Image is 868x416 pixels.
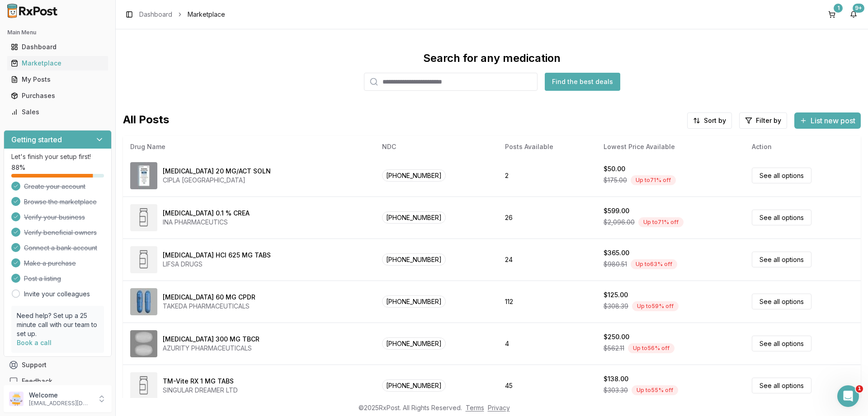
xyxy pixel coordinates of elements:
[7,88,108,104] a: Purchases
[375,136,497,158] th: NDC
[7,39,108,55] a: Dashboard
[11,152,104,161] p: Let's finish your setup first!
[11,163,25,172] span: 88 %
[139,10,225,19] nav: breadcrumb
[163,167,271,176] div: [MEDICAL_DATA] 20 MG/ACT SOLN
[794,117,861,126] a: List new post
[752,294,811,309] a: See all options
[4,72,112,87] button: My Posts
[604,248,629,257] div: $365.00
[11,75,104,84] div: My Posts
[163,218,250,227] div: INA PHARMACEUTICS
[29,400,92,407] p: [EMAIL_ADDRESS][DOMAIN_NAME]
[604,176,627,185] span: $175.00
[498,238,596,280] td: 24
[752,252,811,267] a: See all options
[163,251,271,260] div: [MEDICAL_DATA] HCl 625 MG TABS
[604,332,629,341] div: $250.00
[24,228,97,237] span: Verify beneficial owners
[4,40,112,54] button: Dashboard
[4,105,112,119] button: Sales
[632,385,678,395] div: Up to 55 % off
[834,4,843,13] div: 1
[498,196,596,238] td: 26
[4,357,112,373] button: Support
[604,260,627,269] span: $980.51
[163,209,250,218] div: [MEDICAL_DATA] 0.1 % CREA
[704,116,726,125] span: Sort by
[794,112,861,129] button: List new post
[24,182,85,191] span: Create your account
[11,134,62,145] h3: Getting started
[752,378,811,393] a: See all options
[825,7,839,22] button: 1
[631,259,677,269] div: Up to 63 % off
[604,164,625,173] div: $50.00
[130,330,157,357] img: Horizant 300 MG TBCR
[17,339,52,346] a: Book a call
[17,311,99,338] p: Need help? Set up a 25 minute call with our team to set up.
[24,243,97,252] span: Connect a bank account
[139,10,172,19] a: Dashboard
[687,112,732,129] button: Sort by
[604,290,628,299] div: $125.00
[631,175,676,185] div: Up to 71 % off
[811,115,855,126] span: List new post
[745,136,861,158] th: Action
[130,246,157,273] img: metFORMIN HCl 625 MG TABS
[24,259,76,268] span: Make a purchase
[382,211,446,224] span: [PHONE_NUMBER]
[130,162,157,189] img: SUMAtriptan 20 MG/ACT SOLN
[498,365,596,407] td: 45
[596,136,745,158] th: Lowest Price Available
[382,295,446,308] span: [PHONE_NUMBER]
[188,10,225,19] span: Marketplace
[382,253,446,266] span: [PHONE_NUMBER]
[632,301,679,311] div: Up to 59 % off
[4,4,61,18] img: RxPost Logo
[24,197,97,206] span: Browse the marketplace
[752,168,811,183] a: See all options
[163,386,238,395] div: SINGULAR DREAMER LTD
[163,293,255,302] div: [MEDICAL_DATA] 60 MG CPDR
[604,386,628,395] span: $303.30
[123,112,169,129] span: All Posts
[24,274,61,283] span: Post a listing
[130,372,157,399] img: TM-Vite RX 1 MG TABS
[756,116,781,125] span: Filter by
[382,379,446,392] span: [PHONE_NUMBER]
[11,91,104,100] div: Purchases
[382,169,446,182] span: [PHONE_NUMBER]
[7,71,108,88] a: My Posts
[11,108,104,117] div: Sales
[163,176,271,185] div: CIPLA [GEOGRAPHIC_DATA]
[24,290,90,299] a: Invite your colleagues
[498,280,596,323] td: 112
[163,344,259,353] div: AZURITY PHARMACEUTICALS
[423,51,561,65] div: Search for any medication
[545,73,620,91] button: Find the best deals
[29,391,92,400] p: Welcome
[638,217,684,227] div: Up to 71 % off
[853,4,864,13] div: 9+
[604,374,628,383] div: $138.00
[24,213,85,222] span: Verify your business
[604,218,635,227] span: $2,096.00
[628,343,675,353] div: Up to 56 % off
[604,302,628,311] span: $308.39
[130,288,157,315] img: Dexilant 60 MG CPDR
[466,404,484,411] a: Terms
[163,302,255,311] div: TAKEDA PHARMACEUTICALS
[123,136,375,158] th: Drug Name
[837,385,859,407] iframe: Intercom live chat
[856,385,863,393] span: 1
[846,7,861,22] button: 9+
[498,323,596,365] td: 4
[752,336,811,351] a: See all options
[739,112,787,129] button: Filter by
[7,29,108,36] h2: Main Menu
[22,377,52,386] span: Feedback
[488,404,510,411] a: Privacy
[4,56,112,70] button: Marketplace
